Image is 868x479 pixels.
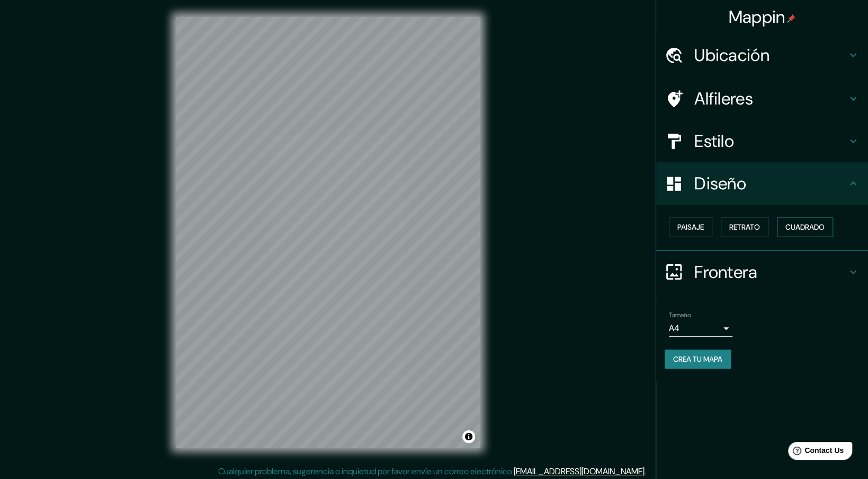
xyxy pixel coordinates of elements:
[656,251,868,293] div: Frontera
[669,320,732,337] div: A4
[669,310,691,319] label: Tamaño
[694,173,847,194] h4: Diseño
[721,217,768,237] button: Retrato
[694,262,847,283] h4: Frontera
[656,34,868,76] div: Ubicación
[665,350,731,369] button: Crea tu mapa
[656,162,868,205] div: Diseño
[694,130,847,152] h4: Estilo
[462,430,475,443] button: Toggle attribution
[218,465,646,478] p: Cualquier problema, sugerencia o inquietud por favor envíe un correo electrónico .
[774,438,856,467] iframe: Help widget launcher
[787,14,795,23] img: pin-icon.png
[656,77,868,120] div: Alfileres
[176,17,480,448] canvas: Map
[694,45,847,66] h4: Ubicación
[514,466,645,477] a: [EMAIL_ADDRESS][DOMAIN_NAME]
[646,465,648,478] div: .
[729,6,796,28] h4: Mappin
[648,465,650,478] div: .
[694,88,847,109] h4: Alfileres
[656,120,868,162] div: Estilo
[669,217,712,237] button: Paisaje
[777,217,833,237] button: Cuadrado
